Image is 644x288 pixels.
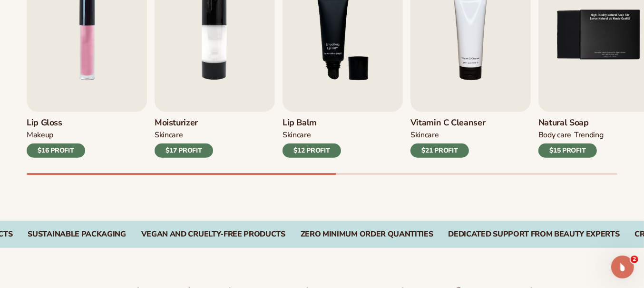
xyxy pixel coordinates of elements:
[538,144,597,158] div: $15 PROFIT
[449,230,620,239] div: DEDICATED SUPPORT FROM BEAUTY EXPERTS
[410,130,439,140] div: Skincare
[538,118,604,128] h3: Natural Soap
[28,230,126,239] div: SUSTAINABLE PACKAGING
[574,130,603,140] div: TRENDING
[27,130,53,140] div: MAKEUP
[283,130,311,140] div: SKINCARE
[141,230,285,239] div: VEGAN AND CRUELTY-FREE PRODUCTS
[283,118,341,128] h3: Lip Balm
[155,144,213,158] div: $17 PROFIT
[283,144,341,158] div: $12 PROFIT
[631,256,638,263] span: 2
[27,144,85,158] div: $16 PROFIT
[410,118,486,128] h3: Vitamin C Cleanser
[538,130,571,140] div: BODY Care
[611,256,634,278] iframe: Intercom live chat
[301,230,433,239] div: ZERO MINIMUM ORDER QUANTITIES
[27,118,85,128] h3: Lip Gloss
[155,118,213,128] h3: Moisturizer
[155,130,183,140] div: SKINCARE
[410,144,469,158] div: $21 PROFIT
